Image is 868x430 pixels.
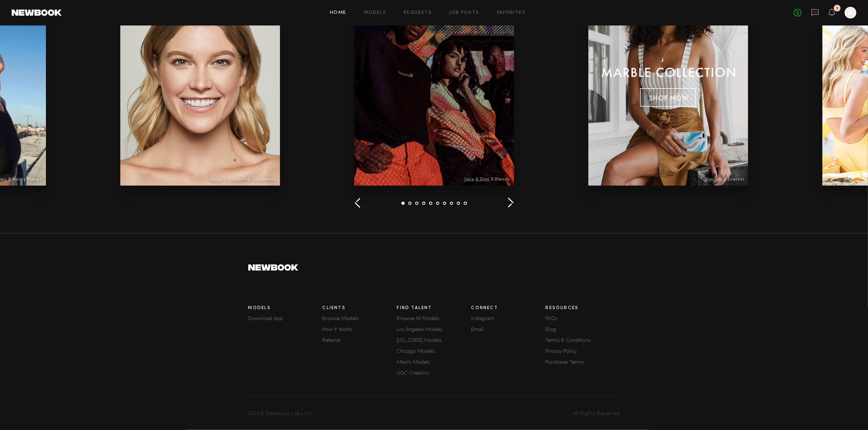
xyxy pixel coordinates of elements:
[397,316,471,321] a: Browse All Models
[248,316,323,321] a: Download App
[364,11,386,15] a: Models
[397,360,471,365] a: Miami Models
[397,338,471,343] a: [US_STATE] Models
[404,11,432,15] a: Requests
[330,11,346,15] a: Home
[573,411,620,417] span: All Rights Reserved
[497,11,526,15] a: Favorites
[248,306,323,311] h3: Models
[546,349,620,354] a: Privacy Policy
[546,316,620,321] a: FAQs
[546,338,620,343] a: Terms & Conditions
[845,7,856,19] a: A
[323,338,397,343] a: Referral
[248,411,313,417] span: 2025 © Newbook Labs Inc.
[397,327,471,332] a: Los Angeles Models
[546,360,620,365] a: Purchaser Terms
[836,7,838,11] div: 1
[471,316,546,321] a: Instagram
[397,306,471,311] h3: Find Talent
[449,11,479,15] a: Job Posts
[471,327,546,332] a: Email
[546,327,620,332] a: Blog
[323,306,397,311] h3: Clients
[323,327,397,332] a: How It Works
[397,349,471,354] a: Chicago Models
[397,371,471,376] a: UGC Creators
[546,306,620,311] h3: Resources
[323,316,397,321] a: Browse Models
[471,306,546,311] h3: Connect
